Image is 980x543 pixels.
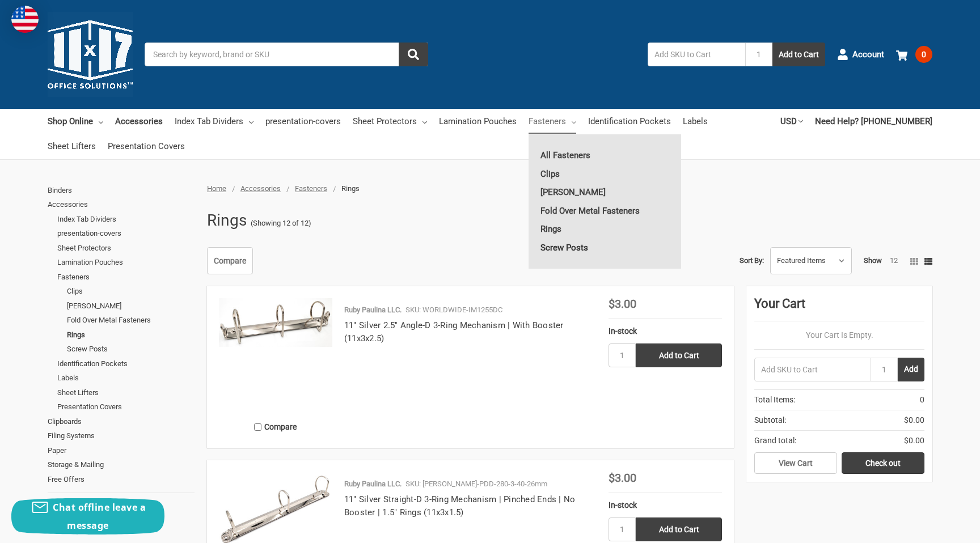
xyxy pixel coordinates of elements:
span: Grand total: [754,435,796,447]
a: Lamination Pouches [439,109,517,134]
a: Index Tab Dividers [57,212,195,227]
span: Total Items: [754,394,795,406]
div: In-stock [609,325,722,337]
a: Rings [529,220,681,238]
a: presentation-covers [265,109,341,134]
span: (Showing 12 of 12) [251,218,311,229]
a: 0 [896,40,932,69]
a: 11" Silver 2.5" Angle-D 3-Ring Mechanism | With Booster (11x3x2.5) [219,298,332,412]
input: Search by keyword, brand or SKU [145,43,428,66]
input: Compare [254,423,261,431]
span: Chat offline leave a message [53,501,146,532]
a: Fasteners [529,109,576,134]
a: Paper [48,443,195,458]
a: Clips [67,284,195,299]
a: Need Help? [PHONE_NUMBER] [815,109,932,134]
p: SKU: [PERSON_NAME]-PDD-280-3-40-26mm [405,478,547,490]
p: Ruby Paulina LLC. [344,478,402,490]
span: Account [852,48,884,61]
input: Add to Cart [636,517,722,541]
span: $3.00 [609,471,636,485]
span: $0.00 [904,435,924,447]
a: Sheet Lifters [48,134,96,159]
span: Subtotal: [754,414,786,426]
a: Home [207,184,226,193]
input: Add SKU to Cart [648,43,745,66]
a: Storage & Mailing [48,457,195,472]
span: $0.00 [904,414,924,426]
a: Clips [529,165,681,183]
a: Account [837,40,884,69]
a: Fasteners [295,184,327,193]
a: 11" Silver 2.5" Angle-D 3-Ring Mechanism | With Booster (11x3x2.5) [344,320,564,343]
a: Free Offers [48,472,195,487]
p: Your Cart Is Empty. [754,329,924,341]
span: 0 [915,46,932,63]
button: Add to Cart [772,43,825,66]
a: Accessories [240,184,281,193]
a: Fold Over Metal Fasteners [529,202,681,220]
a: Accessories [115,109,163,134]
a: Index Tab Dividers [175,109,254,134]
a: Lamination Pouches [57,255,195,270]
a: 12 [890,256,898,265]
span: Rings [341,184,360,193]
input: Add to Cart [636,343,722,367]
a: presentation-covers [57,226,195,241]
a: Binders [48,183,195,198]
a: Check out [842,452,924,474]
a: Labels [683,109,708,134]
a: Sheet Protectors [57,241,195,256]
a: Shop Online [48,109,103,134]
button: Chat offline leave a message [11,498,164,534]
div: In-stock [609,499,722,511]
a: Sheet Protectors [353,109,427,134]
a: USD [780,109,803,134]
a: [PERSON_NAME] [67,299,195,313]
a: Identification Pockets [588,109,671,134]
a: Presentation Covers [108,134,185,159]
label: Sort By: [740,252,764,269]
a: View Cart [754,452,837,474]
a: Compare [207,247,253,274]
a: Screw Posts [529,239,681,257]
a: Labels [57,371,195,385]
a: Screw Posts [67,342,195,357]
p: SKU: WORLDWIDE-IM1255DC [405,304,502,316]
a: All Fasteners [529,146,681,164]
a: Rings [67,328,195,342]
a: Identification Pockets [57,357,195,371]
img: 11x17.com [48,12,133,97]
input: Add SKU to Cart [754,358,871,381]
img: duty and tax information for United States [11,6,39,33]
label: Compare [219,418,332,436]
img: 11" Silver 2.5" Angle-D 3-Ring Mechanism | With Booster (11x3x2.5) [219,298,332,347]
p: Ruby Paulina LLC. [344,304,402,316]
button: Add [898,358,924,381]
h1: Rings [207,206,247,235]
div: Your Cart [754,294,924,321]
a: Clipboards [48,414,195,429]
a: Filing Systems [48,429,195,443]
a: Sheet Lifters [57,385,195,400]
a: Accessories [48,197,195,212]
a: [PERSON_NAME] [529,183,681,201]
span: 0 [920,394,924,406]
a: Presentation Covers [57,400,195,414]
a: Fold Over Metal Fasteners [67,313,195,328]
a: Fasteners [57,270,195,285]
span: Show [864,256,882,265]
a: 11" Silver Straight-D 3-Ring Mechanism | Pinched Ends | No Booster | 1.5" Rings (11x3x1.5) [344,494,576,517]
span: $3.00 [609,297,636,311]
